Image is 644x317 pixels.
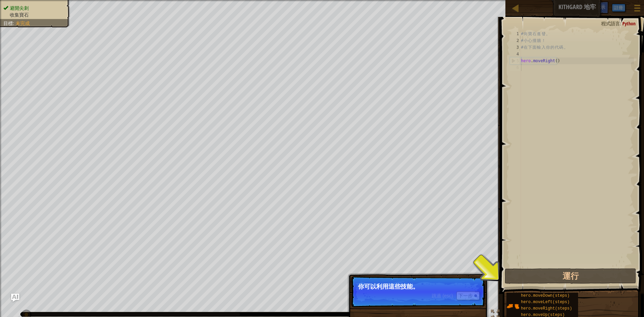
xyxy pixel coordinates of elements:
[432,293,453,298] span: 跳過 (esc)
[510,51,521,57] div: 4
[601,20,620,27] span: 程式語言
[3,21,13,26] span: 目標
[3,11,65,18] li: 收集寶石
[521,300,570,304] span: hero.moveLeft(steps)
[521,306,572,311] span: hero.moveRight(steps)
[573,4,584,10] span: Ask AI
[11,294,19,302] button: Ask AI
[510,64,521,71] div: 6
[510,57,521,64] div: 5
[612,4,625,12] button: 註冊
[569,1,588,14] button: Ask AI
[521,293,570,298] span: hero.moveDown(steps)
[3,5,65,11] li: 避開尖刺
[13,21,16,26] span: :
[16,21,30,26] span: 未完成
[456,291,480,300] button: 下一步
[510,37,521,44] div: 2
[358,283,478,290] p: 你可以利用這些技能。
[10,5,29,11] span: 避開尖刺
[510,44,521,51] div: 3
[620,20,622,27] span: :
[510,30,521,37] div: 1
[506,300,519,313] img: portrait.png
[505,268,636,284] button: 運行
[10,12,29,18] span: 收集寶石
[591,4,605,10] span: 小提示
[622,20,636,27] span: Python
